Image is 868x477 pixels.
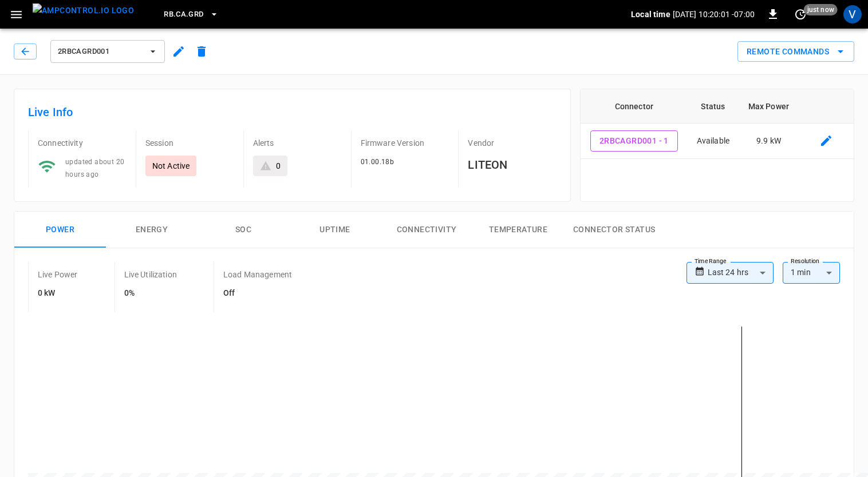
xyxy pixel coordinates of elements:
button: set refresh interval [791,5,810,23]
div: profile-icon [843,5,862,23]
div: 0 [276,160,281,172]
div: 1 min [783,262,840,284]
table: connector table [581,89,854,159]
th: Status [687,89,739,124]
button: 2RBCAGRD001 [50,40,165,63]
h6: 0 kW [38,287,78,300]
p: Local time [631,9,670,20]
h6: LITEON [468,156,557,174]
span: updated about 20 hours ago [65,158,124,178]
label: Resolution [791,257,819,266]
p: [DATE] 10:20:01 -07:00 [673,9,755,20]
p: Not Active [152,160,190,172]
h6: 0% [124,287,177,300]
label: Time Range [695,257,727,266]
td: Available [687,124,739,159]
div: Last 24 hrs [708,262,774,284]
th: Max Power [739,89,798,124]
button: Energy [106,212,198,248]
p: Session [145,137,234,149]
span: 01.00.18b [361,158,394,166]
p: Firmware Version [361,137,449,149]
button: Connector Status [564,212,664,248]
div: remote commands options [737,41,854,62]
th: Connector [581,89,687,124]
button: Power [14,212,106,248]
h6: Live Info [28,103,557,121]
button: Connectivity [381,212,472,248]
td: 9.9 kW [739,124,798,159]
h6: Off [223,287,292,300]
p: Load Management [223,269,292,280]
span: just now [804,4,838,15]
button: 2RBCAGRD001 - 1 [590,130,678,152]
button: Temperature [472,212,564,248]
p: Connectivity [38,137,127,149]
button: SOC [198,212,289,248]
p: Vendor [468,137,557,149]
p: Live Power [38,269,78,280]
img: ampcontrol.io logo [33,3,134,18]
p: Alerts [253,137,342,149]
span: RB.CA.GRD [164,8,203,21]
button: RB.CA.GRD [159,3,223,26]
span: 2RBCAGRD001 [58,45,143,58]
button: Uptime [289,212,381,248]
button: Remote Commands [737,41,854,62]
p: Live Utilization [124,269,177,280]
